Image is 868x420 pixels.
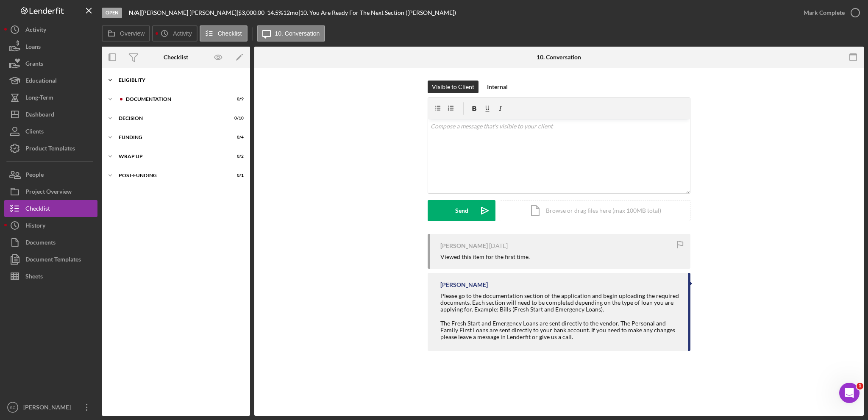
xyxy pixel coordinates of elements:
div: 0 / 9 [228,97,244,102]
div: Dashboard [25,106,54,125]
b: N/A [129,9,139,16]
div: Educational [25,72,57,91]
button: 10. Conversation [257,25,325,42]
div: History [25,217,45,236]
label: 10. Conversation [275,30,320,37]
div: [PERSON_NAME] [440,281,488,288]
button: Loans [4,38,97,55]
div: Funding [119,135,223,140]
div: Viewed this item for the first time. [440,253,530,260]
label: Checklist [218,30,242,37]
button: Mark Complete [795,4,864,21]
button: Activity [152,25,197,42]
div: 14.5 % [267,9,283,16]
div: [PERSON_NAME] [PERSON_NAME] | [141,9,238,16]
button: Checklist [4,200,97,217]
button: Overview [102,25,150,42]
iframe: Intercom live chat [839,383,860,403]
div: Send [455,200,468,221]
button: Send [428,200,495,221]
div: Decision [119,116,223,121]
label: Activity [173,30,192,37]
div: [PERSON_NAME] [440,242,488,249]
button: Clients [4,123,97,140]
div: 0 / 2 [228,154,244,159]
div: $3,000.00 [238,9,267,16]
div: 10. Conversation [537,54,581,61]
button: Checklist [200,25,248,42]
button: Educational [4,72,97,89]
div: Visible to Client [432,81,474,93]
div: | [129,9,141,16]
button: Dashboard [4,106,97,123]
button: Documents [4,234,97,251]
div: Documents [25,234,56,253]
label: Overview [120,30,145,37]
div: Grants [25,55,43,74]
span: 1 [857,383,863,389]
button: People [4,166,97,183]
div: Activity [25,21,46,40]
button: Long-Term [4,89,97,106]
div: Post-Funding [119,173,223,178]
div: Loans [25,38,41,57]
time: 2025-08-26 18:19 [489,242,508,249]
button: Sheets [4,268,97,285]
div: Long-Term [25,89,53,108]
text: SC [10,405,15,410]
div: Mark Complete [804,4,845,21]
div: Wrap up [119,154,223,159]
div: 0 / 4 [228,135,244,140]
div: 12 mo [283,9,298,16]
div: Internal [487,81,508,93]
div: Clients [25,123,44,142]
div: Checklist [164,54,188,61]
div: Sheets [25,268,43,287]
button: Product Templates [4,140,97,157]
div: Product Templates [25,140,75,159]
button: History [4,217,97,234]
div: Open [102,8,122,18]
button: SC[PERSON_NAME] [4,399,97,416]
div: | 10. You Are Ready For The Next Section ([PERSON_NAME]) [298,9,456,16]
button: Internal [483,81,512,93]
div: 0 / 10 [228,116,244,121]
button: Document Templates [4,251,97,268]
div: Checklist [25,200,50,219]
div: Project Overview [25,183,72,202]
div: Please go to the documentation section of the application and begin uploading the required docume... [440,292,680,313]
button: Project Overview [4,183,97,200]
div: People [25,166,44,185]
div: 0 / 1 [228,173,244,178]
div: [PERSON_NAME] [21,399,76,418]
button: Visible to Client [428,81,479,93]
div: Document Templates [25,251,81,270]
div: Documentation [126,97,223,102]
button: Activity [4,21,97,38]
button: Grants [4,55,97,72]
div: The Fresh Start and Emergency Loans are sent directly to the vendor. The Personal and Family Firs... [440,320,680,340]
div: Eligiblity [119,78,239,83]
